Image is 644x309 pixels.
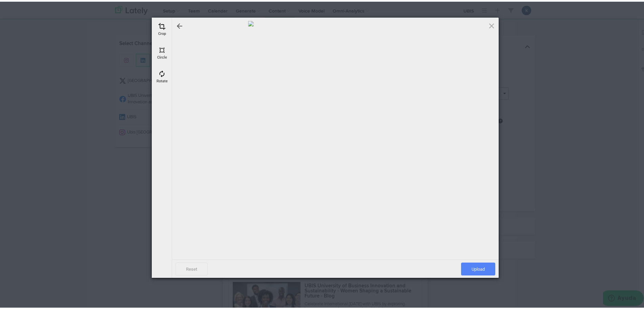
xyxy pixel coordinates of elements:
[488,20,495,28] span: Click here or hit ESC to close picker
[15,5,33,11] span: Ayuda
[153,67,170,84] div: Rotate
[153,43,170,60] div: Circle
[153,19,170,36] div: Crop
[175,20,184,28] div: Go back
